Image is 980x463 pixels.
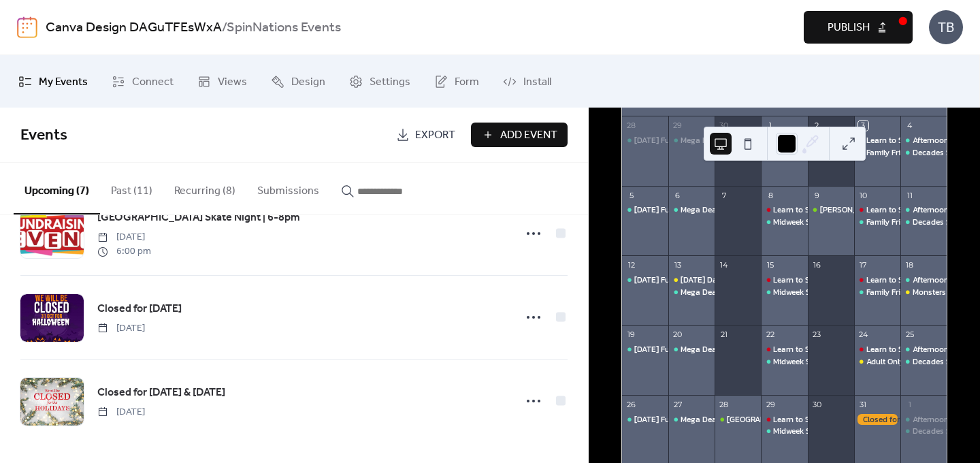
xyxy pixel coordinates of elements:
div: Mega Deal Sk8 | 7-9pm | $4 Entry [668,287,715,298]
div: 13 [672,259,683,270]
div: 25 [904,330,915,340]
div: Mega Deal Sk8 | 7-9pm | $4 Entry [681,344,801,355]
span: Closed for [DATE] & [DATE] [97,385,225,401]
div: Closed for Halloween [854,414,900,426]
a: Closed for [DATE] & [DATE] [97,384,225,402]
div: [DATE] Funday | 2-5pm | $8 Entry [634,135,754,146]
div: Decades Skate Night | 70s-2010s Music [900,147,947,159]
div: Learn to Skate Class | 6:30-7:00pm [773,414,900,426]
div: 15 [765,259,775,270]
div: 3 [858,121,868,131]
div: Sunday Funday | 2-5pm | $8 Entry [622,204,668,216]
div: River Ridge Middle School Skate Night | 6-8pm [715,414,761,426]
div: Afternoon Skating | 2-5pm | $11 Entry [900,204,947,216]
button: Past (11) [100,163,163,213]
div: 28 [719,399,729,409]
span: Closed for [DATE] [97,301,182,317]
div: 2 [812,121,822,131]
b: SpinNations Events [227,15,341,41]
div: Mega Deal Sk8 | 7-9pm | $4 Entry [668,204,715,216]
div: Learn to Speed Skate Class | 6-7pm [854,204,900,216]
span: Publish [828,20,870,36]
div: Midweek Sk8 | 7-9pm | Free Rentals [761,287,807,298]
button: Publish [804,11,913,44]
div: Decades Skate Night | 70s-2010s Music [900,426,947,437]
button: Add Event [471,123,568,147]
div: Mega Deal Sk8 | 7-9pm | $4 Entry [668,414,715,426]
div: [DATE] Funday | 2-5pm | $8 Entry [634,344,754,355]
div: [DATE] Funday | 2-5pm | $8 Entry [634,414,754,426]
div: 19 [626,330,636,340]
div: 4 [904,121,915,131]
div: Mega Deal Sk8 | 7-9pm | $4 Entry [681,204,801,216]
div: Learn to Speed Skate Class | 6-7pm [854,274,900,286]
div: Family Fridays | 7-10pm | 5 for $25 Promo [854,147,900,159]
button: Submissions [246,163,330,213]
div: Monsters Masquerade Skate | 8-11pm [900,287,947,298]
div: Learn to Skate Class | 6:30-7:00pm [773,344,900,355]
div: Afternoon Skating | 2-5pm | $11 Entry [900,344,947,355]
div: 27 [672,399,683,409]
div: Learn to Speed Skate Class | 6-7pm [854,135,900,146]
div: 14 [719,259,729,270]
div: 8 [765,190,775,200]
div: 1 [904,399,915,409]
div: 29 [672,121,683,131]
div: Richey Elementary Skate Night | 6-8pm [808,204,854,216]
button: Upcoming (7) [14,163,100,214]
span: [DATE] [97,321,145,336]
span: Install [523,71,551,93]
a: Design [261,61,336,102]
span: Views [218,71,247,93]
a: Export [386,123,465,147]
span: Settings [370,71,410,93]
div: Family Fridays | 7-10pm | 5 for $25 Promo [854,217,900,228]
div: 22 [765,330,775,340]
div: 16 [812,259,822,270]
div: Midweek Sk8 | 7-9pm | Free Rentals [761,426,807,437]
div: 30 [719,121,729,131]
div: Mega Deal Sk8 | 7-9pm | $4 Entry [681,135,801,146]
span: Add Event [500,127,557,144]
div: 24 [858,330,868,340]
div: Learn to Skate Class | 6:30-7:00pm [773,274,900,286]
a: Install [493,61,561,102]
a: Form [424,61,489,102]
div: Midweek Sk8 | 7-9pm | Free Rentals [773,287,899,298]
div: 21 [719,330,729,340]
div: Halloween Day Sk8 | 1-4pm | Parents Free [668,274,715,286]
div: Learn to Speed Skate Class | 6-7pm [854,344,900,355]
div: Learn to Skate Class | 6:30-7:00pm [773,204,900,216]
span: Events [20,121,67,150]
div: Afternoon Skating | 2-5pm | $11 Entry [900,135,947,146]
span: Connect [132,71,174,93]
div: [DATE] Day Sk8 | 1-4pm | Parents Free [681,274,816,286]
div: 10 [858,190,868,200]
div: 20 [672,330,683,340]
a: Canva Design DAGuTFEsWxA [46,15,222,41]
div: Mega Deal Sk8 | 7-9pm | $4 Entry [668,344,715,355]
div: 11 [904,190,915,200]
b: / [222,15,227,41]
div: 28 [626,121,636,131]
div: Adult Only Halloween Sk8 Party | 8-11pm [854,356,900,368]
div: 26 [626,399,636,409]
div: Mega Deal Sk8 | 7-9pm | $4 Entry [681,414,801,426]
div: [DATE] Funday | 2-5pm | $8 Entry [634,274,754,286]
div: [GEOGRAPHIC_DATA] Skate Night | 6-8pm [727,414,877,426]
div: 1 [765,121,775,131]
a: My Events [8,61,98,102]
div: Decades Skate Night | 70s-2010s Music [900,217,947,228]
div: Learn to Skate Class | 6:30-7:00pm [761,344,807,355]
div: Midweek Sk8 | 7-9pm | Free Rentals [773,217,899,228]
div: Family Fridays | 7-10pm | 5 for $25 Promo [854,287,900,298]
div: Midweek Sk8 | 7-9pm | Free Rentals [761,217,807,228]
div: Sunday Funday | 2-5pm | $8 Entry [622,344,668,355]
div: Afternoon Skating | 2-5pm | $11 Entry [900,414,947,426]
div: 5 [626,190,636,200]
div: Midweek Sk8 | 7-9pm | Free Rentals [761,356,807,368]
span: [DATE] [97,230,151,244]
span: Design [291,71,325,93]
div: 18 [904,259,915,270]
